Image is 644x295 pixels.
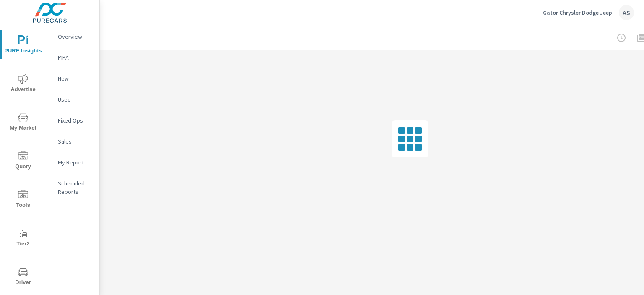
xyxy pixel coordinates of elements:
[46,114,99,127] div: Fixed Ops
[58,179,93,196] p: Scheduled Reports
[58,53,93,62] p: PIPA
[3,228,43,249] span: Tier2
[3,74,43,94] span: Advertise
[58,116,93,125] p: Fixed Ops
[3,151,43,172] span: Query
[58,74,93,83] p: New
[46,177,99,198] div: Scheduled Reports
[3,267,43,287] span: Driver
[3,190,43,210] span: Tools
[58,32,93,41] p: Overview
[58,158,93,167] p: My Report
[58,95,93,104] p: Used
[619,5,634,20] div: AS
[46,135,99,148] div: Sales
[46,156,99,169] div: My Report
[46,72,99,85] div: New
[3,112,43,133] span: My Market
[58,137,93,146] p: Sales
[3,35,43,56] span: PURE Insights
[46,30,99,43] div: Overview
[543,9,612,16] p: Gator Chrysler Dodge Jeep
[46,51,99,64] div: PIPA
[46,93,99,106] div: Used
